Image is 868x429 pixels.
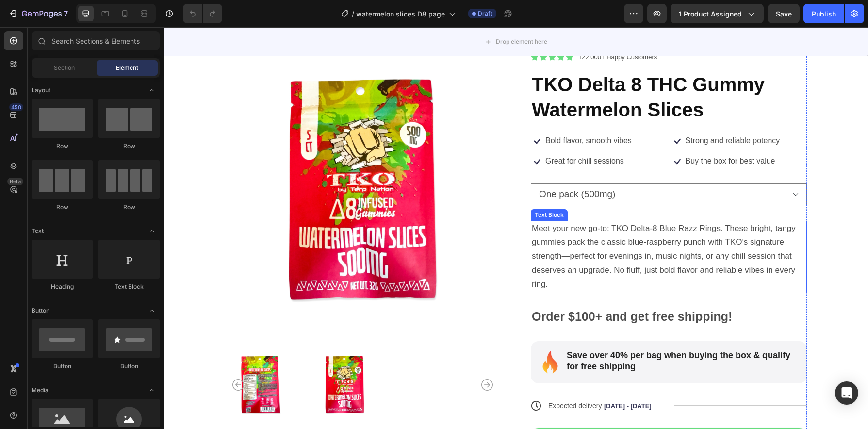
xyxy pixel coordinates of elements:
span: Meet your new go-to: TKO Delta-8 Blue Razz Rings. These bright, tangy gummies pack the classic bl... [368,197,632,262]
div: Publish [812,9,836,19]
button: 7 [4,4,72,23]
p: Order $100+ and get free shipping! [368,281,642,297]
span: Toggle open [144,82,160,98]
input: Search Sections & Elements [32,31,160,50]
button: Save [768,4,800,23]
span: Toggle open [144,303,160,318]
p: Great for chill sessions [382,129,460,139]
div: Open Intercom Messenger [835,381,858,405]
button: Carousel Next Arrow [318,352,329,363]
div: Heading [32,282,93,291]
span: 1 product assigned [679,9,742,19]
button: 1 product assigned [671,4,764,23]
div: Button [32,362,93,371]
div: 450 [9,103,23,111]
h1: TKO Delta 8 THC Gummy Watermelon Slices [367,44,643,96]
p: Bold flavor, smooth vibes [382,109,468,119]
span: Text [32,227,44,235]
span: watermelon slices D8 page [356,9,445,19]
img: gempages_581081832724890195-8f1a86e3-5a41-41f4-9781-bbb64f14f47e.png [375,323,398,346]
div: Row [32,142,93,150]
span: Media [32,386,49,395]
span: / [352,9,354,19]
p: 122,000+ Happy Customers [415,25,493,35]
p: Save over 40% per bag when buying the box & qualify for free shipping [403,323,635,346]
div: Undo/Redo [183,4,222,23]
button: Publish [803,4,844,23]
iframe: Design area [164,27,868,429]
div: Text Block [369,183,402,192]
div: Text Block [98,282,160,291]
span: [DATE] - [DATE] [441,375,488,382]
span: Layout [32,86,50,95]
span: Button [32,306,49,315]
span: Toggle open [144,223,160,239]
div: Row [98,203,160,212]
p: Strong and reliable potency [522,109,617,119]
span: Toggle open [144,382,160,398]
div: Button [98,362,160,371]
div: Row [98,142,160,150]
p: Buy the box for best value [522,129,612,139]
div: Beta [7,178,23,185]
p: 7 [64,8,68,19]
div: Row [32,203,93,212]
span: Element [116,64,138,72]
span: Expected delivery [385,375,439,382]
span: Save [776,10,792,18]
span: Section [54,64,75,72]
span: Draft [478,9,492,18]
